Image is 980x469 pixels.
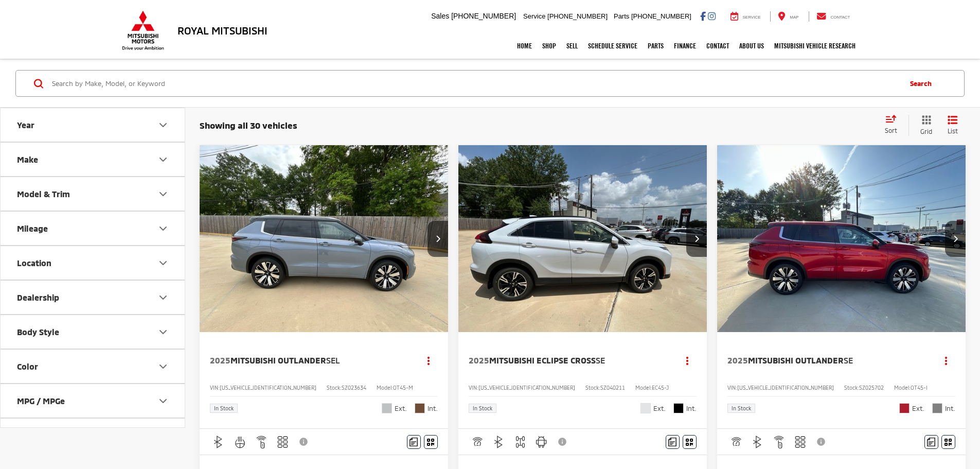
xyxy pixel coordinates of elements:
[17,258,51,268] div: Location
[255,436,268,448] img: Remote Start
[200,120,297,130] span: Showing all 30 vehicles
[813,431,830,453] button: View Disclaimer
[458,145,708,332] div: 2025 Mitsubishi Eclipse Cross SE 0
[17,120,34,130] div: Year
[640,403,651,413] span: White Diamond
[1,143,186,176] button: MakeMake
[395,404,407,413] span: Ext.
[547,12,608,20] span: [PHONE_NUMBER]
[1,384,186,418] button: MPG / MPGeMPG / MPGe
[234,436,246,448] img: Heated Steering Wheel
[469,355,668,366] a: 2025Mitsubishi Eclipse CrossSE
[844,355,853,365] span: SE
[679,352,697,370] button: Actions
[769,33,861,59] a: Mitsubishi Vehicle Research
[342,385,366,391] span: SZ023634
[489,355,596,365] span: Mitsubishi Eclipse Cross
[717,145,967,333] img: 2025 Mitsubishi Outlander SE
[945,356,947,364] span: dropdown dots
[669,33,701,59] a: Finance
[643,33,669,59] a: Parts: Opens in a new tab
[427,356,430,364] span: dropdown dots
[326,355,340,365] span: SEL
[471,436,484,448] img: Adaptive Cruise Control
[210,355,409,366] a: 2025Mitsubishi OutlanderSEL
[790,15,798,20] span: Map
[1,419,186,452] button: Cylinder
[727,355,927,366] a: 2025Mitsubishi OutlanderSE
[751,436,764,448] img: Bluetooth®
[382,403,392,413] span: Moonstone Gray Metallic/Black Roof
[514,436,527,448] img: 4WD/AWD
[492,436,505,448] img: Bluetooth®
[1,246,186,280] button: LocationLocation
[451,12,516,20] span: [PHONE_NUMBER]
[230,355,326,365] span: Mitsubishi Outlander
[427,404,438,413] span: Int.
[686,404,697,413] span: Int.
[920,127,932,136] span: Grid
[668,438,676,446] img: Comments
[583,33,643,59] a: Schedule Service: Opens in a new tab
[700,12,706,20] a: Facebook: Click to visit our Facebook page
[732,406,751,411] span: In Stock
[652,385,669,391] span: EC45-J
[727,355,748,365] span: 2025
[635,385,652,391] span: Model:
[717,145,967,332] a: 2025 Mitsubishi Outlander SE2025 Mitsubishi Outlander SE2025 Mitsubishi Outlander SE2025 Mitsubis...
[377,385,393,391] span: Model:
[157,188,169,200] div: Model & Trim
[157,222,169,235] div: Mileage
[537,33,561,59] a: Shop
[478,385,575,391] span: [US_VEHICLE_IDENTIFICATION_NUMBER]
[940,115,966,136] button: List View
[773,436,786,448] img: Remote Start
[210,385,220,391] span: VIN:
[469,385,478,391] span: VIN:
[427,438,434,446] i: Window Sticker
[673,403,684,413] span: Black
[157,257,169,269] div: Location
[734,33,769,59] a: About Us
[120,10,166,50] img: Mitsubishi
[770,11,806,22] a: Map
[899,403,910,413] span: Red Diamond
[157,395,169,407] div: MPG / MPGe
[924,435,938,449] button: Comments
[17,154,38,164] div: Make
[885,127,897,134] span: Sort
[830,15,850,20] span: Contact
[1,177,186,211] button: Model & TrimModel & Trim
[17,189,70,199] div: Model & Trim
[631,12,691,20] span: [PHONE_NUMBER]
[458,145,708,333] img: 2025 Mitsubishi Eclipse Cross SE
[894,385,911,391] span: Model:
[748,355,844,365] span: Mitsubishi Outlander
[420,352,438,370] button: Actions
[600,385,625,391] span: SZ040211
[51,71,900,96] input: Search by Make, Model, or Keyword
[427,221,448,257] button: Next image
[393,385,413,391] span: OT45-M
[17,396,65,406] div: MPG / MPGe
[937,352,955,370] button: Actions
[941,435,955,449] button: Window Sticker
[424,435,438,449] button: Window Sticker
[157,326,169,338] div: Body Style
[585,385,600,391] span: Stock:
[415,403,425,413] span: Brick Brown
[1,315,186,349] button: Body StyleBody Style
[686,356,688,364] span: dropdown dots
[458,145,708,332] a: 2025 Mitsubishi Eclipse Cross SE2025 Mitsubishi Eclipse Cross SE2025 Mitsubishi Eclipse Cross SE2...
[512,33,537,59] a: Home
[727,385,737,391] span: VIN:
[157,360,169,373] div: Color
[157,119,169,131] div: Year
[523,12,545,20] span: Service
[927,438,935,446] img: Comments
[686,221,707,257] button: Next image
[948,127,958,135] span: List
[177,25,268,36] h3: Royal Mitsubishi
[880,115,908,135] button: Select sort value
[723,11,769,22] a: Service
